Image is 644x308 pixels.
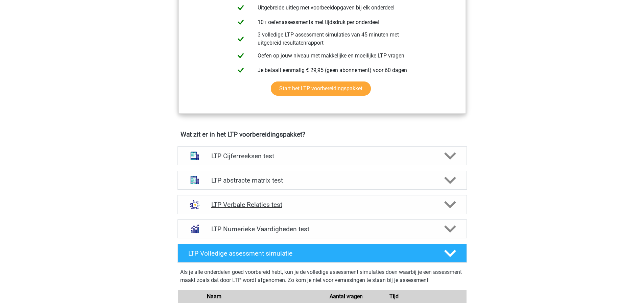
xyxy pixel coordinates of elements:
[175,195,470,214] a: analogieen LTP Verbale Relaties test
[180,268,464,287] div: Als je alle onderdelen goed voorbereid hebt, kun je de volledige assessment simulaties doen waarb...
[186,220,204,238] img: numeriek redeneren
[370,292,418,301] div: Tijd
[175,244,470,263] a: LTP Volledige assessment simulatie
[188,250,433,257] h4: LTP Volledige assessment simulatie
[186,171,204,189] img: abstracte matrices
[186,196,204,213] img: analogieen
[175,219,470,238] a: numeriek redeneren LTP Numerieke Vaardigheden test
[175,146,470,165] a: cijferreeksen LTP Cijferreeksen test
[211,201,433,209] h4: LTP Verbale Relaties test
[181,131,464,138] h4: Wat zit er in het LTP voorbereidingspakket?
[186,147,204,165] img: cijferreeksen
[322,292,370,301] div: Aantal vragen
[211,225,433,233] h4: LTP Numerieke Vaardigheden test
[211,152,433,160] h4: LTP Cijferreeksen test
[271,81,371,96] a: Start het LTP voorbereidingspakket
[175,171,470,190] a: abstracte matrices LTP abstracte matrix test
[202,292,322,301] div: Naam
[211,176,433,184] h4: LTP abstracte matrix test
